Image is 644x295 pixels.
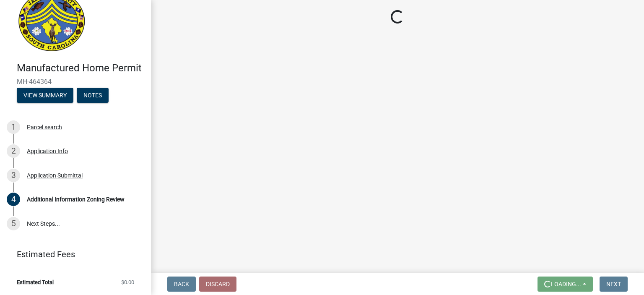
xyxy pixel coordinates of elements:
span: MH-464364 [17,78,134,86]
div: 1 [7,120,20,134]
div: Additional Information Zoning Review [27,196,125,202]
wm-modal-confirm: Notes [77,92,109,99]
div: Application Info [27,148,68,154]
span: Loading... [551,281,581,287]
span: Back [174,281,189,287]
div: Parcel search [27,124,62,130]
span: $0.00 [121,279,134,285]
div: Application Submittal [27,172,83,178]
wm-modal-confirm: Summary [17,92,73,99]
button: Next [600,277,628,292]
span: Next [606,281,621,287]
button: Loading... [538,277,593,292]
div: 5 [7,217,20,230]
button: Discard [199,277,236,292]
button: Notes [77,88,109,103]
button: Back [167,277,196,292]
h4: Manufactured Home Permit [17,62,144,74]
span: Estimated Total [17,279,54,285]
button: View Summary [17,88,73,103]
div: 3 [7,169,20,182]
div: 2 [7,144,20,158]
div: 4 [7,193,20,206]
a: Estimated Fees [7,246,138,263]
